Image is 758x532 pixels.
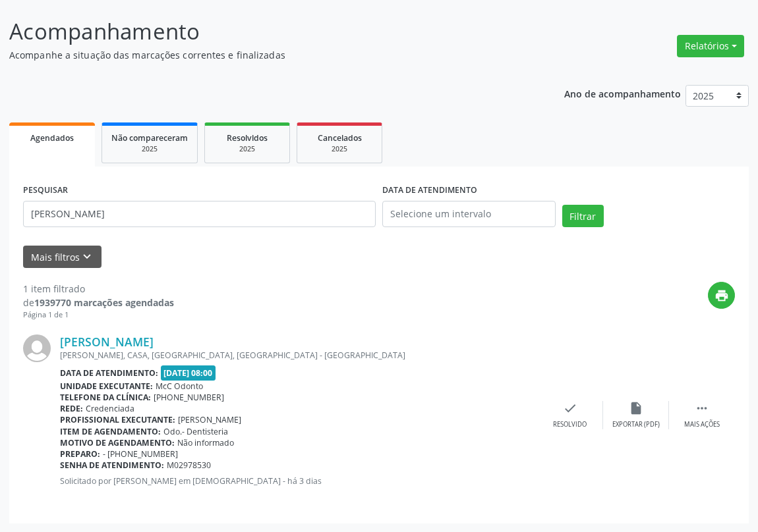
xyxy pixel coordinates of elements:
b: Senha de atendimento: [60,460,164,471]
p: Acompanhe a situação das marcações correntes e finalizadas [9,48,527,62]
input: Nome, código do beneficiário ou CPF [23,201,376,227]
b: Profissional executante: [60,414,175,425]
a: [PERSON_NAME] [60,334,154,349]
i: insert_drive_file [629,401,643,415]
span: - [PHONE_NUMBER] [103,448,178,460]
div: Mais ações [684,420,720,429]
span: Agendados [30,132,74,144]
i: print [714,288,729,303]
i:  [695,401,709,415]
button: Mais filtroskeyboard_arrow_down [23,246,102,269]
span: [PERSON_NAME] [178,414,241,425]
div: Exportar (PDF) [612,420,660,429]
span: Odo.- Dentisteria [163,426,228,437]
span: [PHONE_NUMBER] [154,392,224,403]
span: Não compareceram [111,132,188,144]
span: [DATE] 08:00 [161,365,216,381]
span: McC Odonto [156,381,203,392]
button: Filtrar [562,205,604,227]
strong: 1939770 marcações agendadas [34,296,174,309]
b: Data de atendimento: [60,367,158,379]
b: Unidade executante: [60,381,153,392]
div: de [23,296,174,309]
div: 1 item filtrado [23,282,174,296]
b: Item de agendamento: [60,426,161,437]
div: Resolvido [553,420,587,429]
b: Telefone da clínica: [60,392,151,403]
div: Página 1 de 1 [23,309,174,321]
img: img [23,334,51,362]
button: Relatórios [677,35,744,57]
span: Resolvidos [227,132,268,144]
div: 2025 [111,144,188,154]
span: Não informado [177,437,234,448]
b: Rede: [60,403,83,414]
span: Credenciada [86,403,134,414]
label: DATA DE ATENDIMENTO [382,180,477,201]
span: M02978530 [167,460,211,471]
i: check [563,401,577,415]
p: Solicitado por [PERSON_NAME] em [DEMOGRAPHIC_DATA] - há 3 dias [60,475,537,487]
p: Acompanhamento [9,15,527,48]
div: 2025 [214,144,280,154]
button: print [708,282,735,309]
p: Ano de acompanhamento [564,85,681,101]
span: Cancelados [318,132,362,144]
b: Preparo: [60,448,100,460]
label: PESQUISAR [23,180,68,201]
i: keyboard_arrow_down [80,250,94,264]
b: Motivo de agendamento: [60,437,175,448]
input: Selecione um intervalo [382,201,556,227]
div: 2025 [306,144,372,154]
div: [PERSON_NAME], CASA, [GEOGRAPHIC_DATA], [GEOGRAPHIC_DATA] - [GEOGRAPHIC_DATA] [60,350,537,361]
